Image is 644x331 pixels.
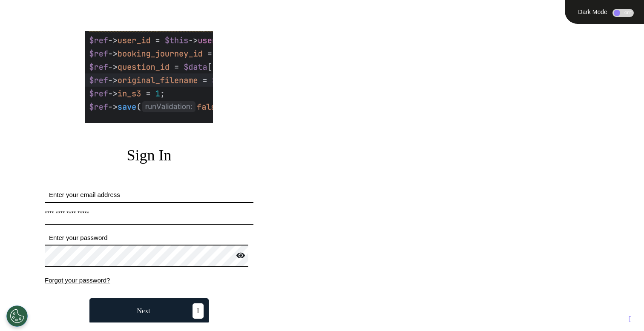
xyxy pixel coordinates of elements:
button: Open Preferences [6,305,28,327]
div: EMPOWER. [315,49,644,74]
button: Next [89,298,209,324]
div: TRANSFORM. [315,74,644,99]
span: Next [137,308,150,314]
label: Enter your password [45,233,253,243]
label: Enter your email address [45,190,253,200]
span: Forgot your password? [45,277,110,284]
img: company logo [85,31,213,123]
div: ENGAGE. [315,25,644,49]
div: OFF [612,9,634,17]
h2: Sign In [45,146,253,165]
div: Dark Mode [575,9,610,15]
